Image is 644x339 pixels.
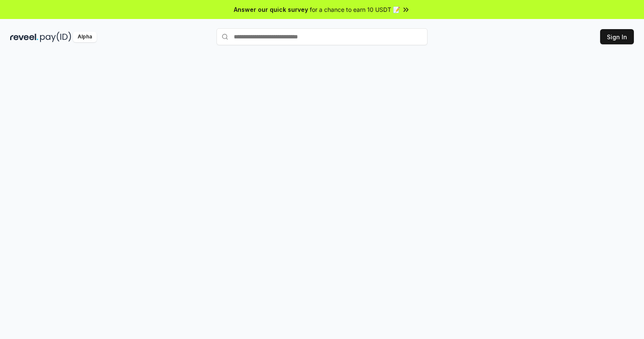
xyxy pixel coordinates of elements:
div: Alpha [73,32,97,42]
img: reveel_dark [10,32,38,42]
img: pay_id [40,32,71,42]
button: Sign In [600,29,634,44]
span: for a chance to earn 10 USDT 📝 [310,5,400,14]
span: Answer our quick survey [234,5,308,14]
